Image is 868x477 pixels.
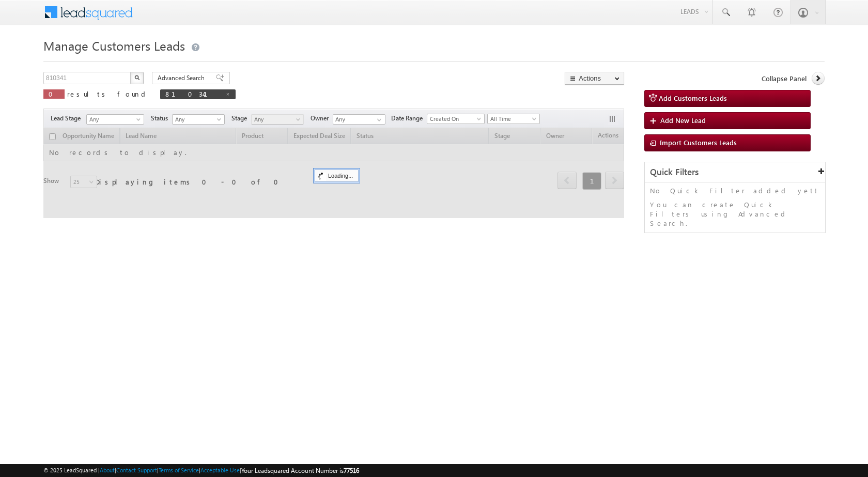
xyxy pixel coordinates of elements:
[650,200,820,228] p: You can create Quick Filters using Advanced Search.
[565,72,624,85] button: Actions
[49,89,59,98] span: 0
[391,114,427,123] span: Date Range
[158,73,208,83] span: Advanced Search
[151,114,172,123] span: Status
[116,467,157,473] a: Contact Support
[650,186,820,195] p: No Quick Filter added yet!
[100,467,115,473] a: About
[241,467,359,474] span: Your Leadsquared Account Number is
[67,89,149,98] span: results found
[43,466,359,475] span: © 2025 LeadSquared | | | | |
[200,467,240,473] a: Acceptable Use
[660,116,706,125] span: Add New Lead
[231,114,251,123] span: Stage
[251,114,304,125] a: Any
[311,114,333,123] span: Owner
[371,115,384,125] a: Show All Items
[86,114,144,125] a: Any
[660,138,737,147] span: Import Customers Leads
[333,114,385,125] input: Type to Search
[488,114,537,124] span: All Time
[344,467,359,474] span: 77516
[427,114,485,124] a: Created On
[315,170,359,182] div: Loading...
[487,114,540,124] a: All Time
[165,89,220,98] span: 810341
[252,115,301,124] span: Any
[43,37,185,54] span: Manage Customers Leads
[762,74,807,83] span: Collapse Panel
[659,94,727,102] span: Add Customers Leads
[172,114,225,125] a: Any
[134,75,139,80] img: Search
[427,114,481,124] span: Created On
[51,114,85,123] span: Lead Stage
[87,115,141,124] span: Any
[159,467,199,473] a: Terms of Service
[645,162,825,182] div: Quick Filters
[173,115,222,124] span: Any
